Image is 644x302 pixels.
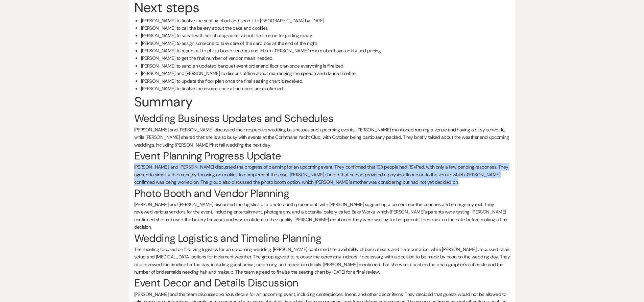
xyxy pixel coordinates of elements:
span: Event Decor and Details Discussion [134,276,299,290]
span: [PERSON_NAME] and [PERSON_NAME] discussed the logistics of a photo booth placement, with [PERSON_... [134,201,508,230]
span: Photo Booth and Vendor Planning [134,186,289,200]
span: [PERSON_NAME] and [PERSON_NAME] discussed their respective wedding businesses and upcoming events... [134,127,509,148]
span: [PERSON_NAME] to get the final number of vendor meals needed. [141,55,273,61]
span: The meeting focused on finalizing logistics for an upcoming wedding. [PERSON_NAME] confirmed the ... [134,246,510,275]
span: [PERSON_NAME] to speak with her photographer about the timeline for getting ready. [141,32,313,39]
span: Wedding Business Updates and Schedules [134,111,334,125]
span: [PERSON_NAME] to send an updated banquet event order and floor plan once everything is finalized. [141,63,344,69]
span: Event Planning Progress Update [134,149,281,163]
span: [PERSON_NAME] to update the floor plan once the final seating chart is received. [141,78,303,84]
span: [PERSON_NAME] to assign someone to take care of the card box at the end of the night. [141,40,318,46]
span: Summary [134,93,193,110]
span: [PERSON_NAME] to finalize the seating chart and send it to [GEOGRAPHIC_DATA] by [DATE]. [141,18,325,24]
span: [PERSON_NAME] and [PERSON_NAME] to discuss offline about rearranging the speech and dance timeline. [141,70,357,76]
span: Wedding Logistics and Timeline Planning [134,231,321,245]
span: [PERSON_NAME] to reach out to photo booth vendors and inform [PERSON_NAME]'s mom about availabili... [141,48,382,54]
span: [PERSON_NAME] to finalize the invoice once all numbers are confirmed. [141,85,284,92]
span: [PERSON_NAME] to call the bakery about the cake and cookies. [141,25,268,31]
span: [PERSON_NAME], and [PERSON_NAME] discussed the progress of planning for an upcoming event. They c... [134,164,508,185]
